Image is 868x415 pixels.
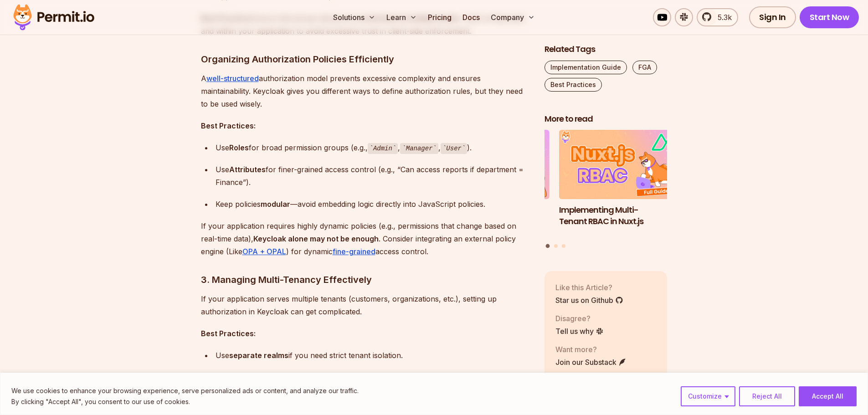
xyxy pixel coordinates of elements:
[555,357,627,368] a: Join our Substack
[554,244,558,248] button: Go to slide 2
[712,12,732,23] span: 5.3k
[562,244,565,248] button: Go to slide 3
[739,386,795,406] button: Reject All
[201,220,530,258] p: If your application requires highly dynamic policies (e.g., permissions that change based on real...
[559,130,682,200] img: Implementing Multi-Tenant RBAC in Nuxt.js
[555,295,623,306] a: Star us on Github
[555,313,604,324] p: Disagree?
[201,272,530,287] h3: 3. Managing Multi-Tenancy Effectively
[441,143,467,154] code: User
[201,292,530,318] p: If your application serves multiple tenants (customers, organizations, etc.), setting up authoriz...
[800,6,859,28] a: Start Now
[544,61,627,74] a: Implementation Guide
[559,205,682,227] h3: Implementing Multi-Tenant RBAC in Nuxt.js
[261,200,290,209] strong: modular
[487,8,539,26] button: Company
[383,8,421,26] button: Learn
[11,385,359,396] p: We use cookies to enhance your browsing experience, serve personalized ads or content, and analyz...
[201,52,530,67] h3: Organizing Authorization Policies Efficiently
[559,130,682,239] li: 1 of 3
[229,351,288,360] strong: separate realms
[333,247,375,256] a: fine-grained
[201,72,530,110] p: A authorization model prevents excessive complexity and ensures maintainability. Keycloak gives y...
[11,396,359,407] p: By clicking "Accept All", you consent to our use of cookies.
[681,386,735,406] button: Customize
[253,234,379,243] strong: Keycloak alone may not be enough
[632,61,657,74] a: FGA
[459,8,483,26] a: Docs
[426,205,550,238] h3: How to Use JWTs for Authorization: Best Practices and Common Mistakes
[799,386,857,406] button: Accept All
[216,349,530,362] div: Use if you need strict tenant isolation.
[544,113,668,125] h2: More to read
[555,344,627,355] p: Want more?
[749,6,796,28] a: Sign In
[544,130,668,250] div: Posts
[555,282,623,293] p: Like this Article?
[229,165,266,174] strong: Attributes
[216,141,530,154] div: Use for broad permission groups (e.g., , , ).
[546,244,550,248] button: Go to slide 1
[242,247,286,256] a: OPA + OPAL
[9,2,98,33] img: Permit logo
[544,44,668,55] h2: Related Tags
[559,130,682,239] a: Implementing Multi-Tenant RBAC in Nuxt.jsImplementing Multi-Tenant RBAC in Nuxt.js
[216,371,530,396] div: If users need access across multiple tenants, instead of creating multiple realms, create .
[206,74,259,83] a: well-structured
[201,121,256,130] strong: Best Practices:
[424,8,455,26] a: Pricing
[426,130,550,239] li: 3 of 3
[555,326,604,337] a: Tell us why
[216,163,530,189] div: Use for finer-grained access control (e.g., “Can access reports if department = Finance”).
[229,143,249,152] strong: Roles
[201,329,256,338] strong: Best Practices:
[329,8,379,26] button: Solutions
[426,130,550,200] img: How to Use JWTs for Authorization: Best Practices and Common Mistakes
[544,78,602,92] a: Best Practices
[697,8,738,26] a: 5.3k
[368,143,398,154] code: Admin
[400,143,438,154] code: Manager
[216,198,530,210] div: Keep policies —avoid embedding logic directly into JavaScript policies.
